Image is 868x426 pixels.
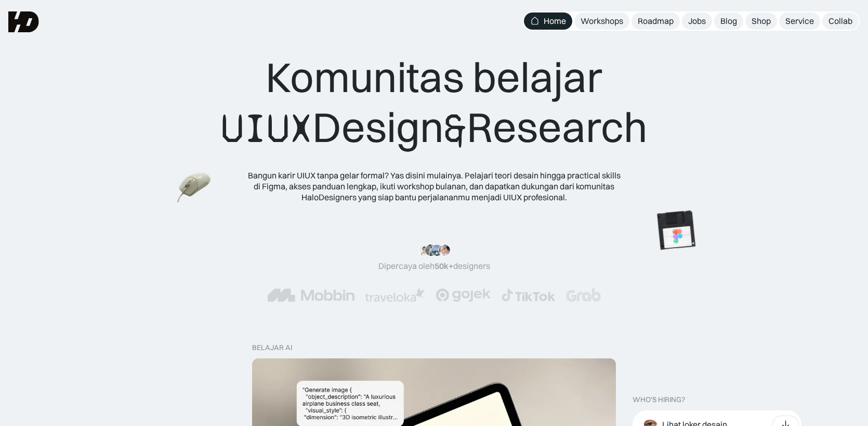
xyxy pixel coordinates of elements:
[435,261,453,271] span: 50k+
[714,12,743,30] a: Blog
[247,170,621,202] div: Bangun karir UIUX tanpa gelar formal? Yas disini mulainya. Pelajari teori desain hingga practical...
[682,12,712,30] a: Jobs
[221,104,312,153] span: UIUX
[785,16,814,27] div: Service
[632,12,680,30] a: Roadmap
[633,395,685,404] div: WHO’S HIRING?
[828,16,852,27] div: Collab
[252,343,292,352] div: belajar ai
[444,104,467,153] span: &
[752,16,771,27] div: Shop
[378,261,490,272] div: Dipercaya oleh designers
[544,16,566,27] div: Home
[524,12,572,30] a: Home
[688,16,706,27] div: Jobs
[221,52,648,153] div: Komunitas belajar Design Research
[779,12,820,30] a: Service
[745,12,777,30] a: Shop
[581,16,623,27] div: Workshops
[574,12,629,30] a: Workshops
[720,16,737,27] div: Blog
[822,12,859,30] a: Collab
[638,16,674,27] div: Roadmap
